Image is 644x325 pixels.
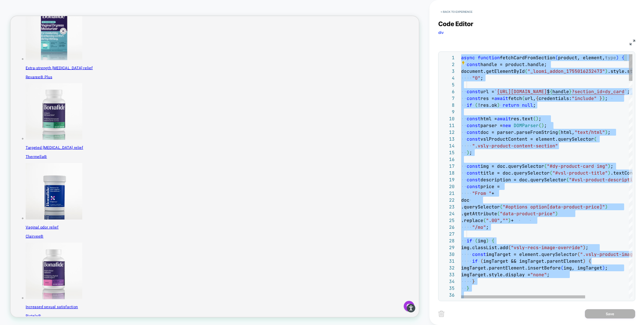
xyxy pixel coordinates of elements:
[441,203,455,210] div: 23
[478,55,500,61] span: function
[602,95,605,101] span: )
[438,311,445,317] img: delete
[467,136,480,142] span: const
[605,265,608,271] span: ;
[475,238,478,244] span: (
[441,122,455,129] div: 11
[467,177,480,183] span: const
[475,102,478,108] span: (
[483,258,583,264] span: imgTarget && imgTarget.parentElement
[480,89,494,94] span: url =
[20,290,545,297] p: Clairvee®
[544,123,547,128] span: ;
[441,197,455,203] div: 22
[575,129,605,135] span: "text/html"
[500,211,555,216] span: "data-product-price"
[472,190,492,196] span: "From "
[494,89,497,94] span: `
[441,149,455,156] div: 15
[558,55,605,61] span: product, element,
[497,102,500,108] span: )
[547,163,608,169] span: "#dy-product-card img"
[503,102,519,108] span: return
[624,89,627,94] span: `
[461,68,525,74] span: document.getElementById
[467,116,480,122] span: const
[441,81,455,88] div: 5
[544,163,547,169] span: (
[480,163,544,169] span: img = doc.querySelector
[480,170,550,176] span: title = doc.querySelector
[441,75,455,81] div: 4
[441,142,455,149] div: 14
[563,265,602,271] span: img, imgTarget
[627,89,630,94] span: ;
[467,184,480,189] span: const
[480,62,547,67] span: handle = product.handle;
[441,258,455,264] div: 31
[441,217,455,224] div: 25
[467,163,480,169] span: const
[514,123,539,128] span: DOMParser
[478,102,497,108] span: !res.ok
[552,89,569,94] span: handle
[441,271,455,278] div: 33
[550,170,552,176] span: (
[486,224,489,230] span: ;
[441,170,455,176] div: 18
[472,258,478,264] span: if
[503,123,511,128] span: new
[533,102,536,108] span: ;
[461,61,465,65] div: Show Code Actions (⌘.)
[528,68,605,74] span: "_loomi_addon_1755016232473"
[588,258,591,264] span: {
[480,258,483,264] span: (
[20,90,96,165] img: Thermella
[508,218,511,223] span: )
[608,170,611,176] span: )
[561,265,563,271] span: (
[441,163,455,170] div: 17
[467,102,472,108] span: if
[602,265,605,271] span: )
[483,218,486,223] span: (
[441,244,455,251] div: 29
[555,55,558,61] span: (
[605,204,608,210] span: )
[585,309,635,318] button: Save
[525,95,536,101] span: url,
[461,211,497,216] span: .getAttribute
[467,95,480,101] span: const
[508,95,522,101] span: fetch
[441,61,455,68] div: 2
[441,292,455,298] div: 36
[497,211,500,216] span: (
[480,95,494,101] span: res =
[608,163,611,169] span: )
[461,197,469,203] span: doc
[480,184,500,189] span: price =
[530,272,547,278] span: "none"
[539,95,572,101] span: credentials:
[480,136,594,142] span: vslProductContent = element.querySelector
[539,123,541,128] span: (
[472,143,558,149] span: ".vsly-product-content-section"
[441,190,455,197] div: 21
[441,231,455,237] div: 27
[611,163,613,169] span: ;
[441,68,455,75] div: 3
[605,68,608,74] span: )
[441,54,455,61] div: 1
[503,204,605,210] span: "#options option[data-product-price]"
[441,109,455,115] div: 9
[511,116,533,122] span: res.text
[461,272,530,278] span: imgTarget.style.display =
[441,278,455,285] div: 34
[461,204,500,210] span: .querySelector
[480,177,566,183] span: description = doc.querySelector
[500,218,503,223] span: ,
[533,116,536,122] span: (
[472,279,475,284] span: }
[467,150,469,155] span: )
[555,211,558,216] span: )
